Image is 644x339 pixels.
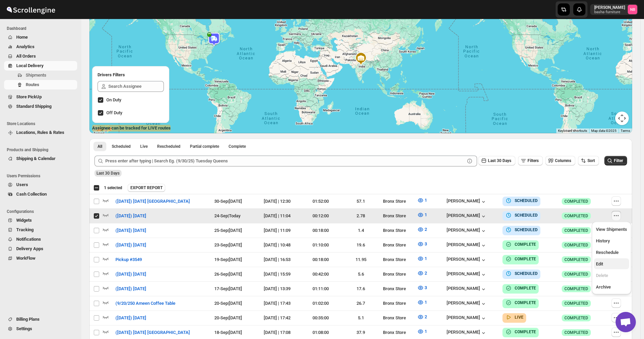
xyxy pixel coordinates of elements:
span: Last 30 Days [96,171,120,176]
button: Tracking [4,225,77,235]
span: On Duty [106,97,121,102]
button: Analytics [4,42,77,52]
span: ([DATE]) [DATE] [115,213,146,219]
span: Store PickUp [16,94,42,99]
div: 01:08:00 [303,329,339,336]
div: Bronx Store [383,213,413,219]
span: 24-Sep | Today [214,213,240,218]
div: [DATE] | 15:59 [264,271,299,278]
div: 57.1 [343,198,379,205]
span: 30-Sep | [DATE] [214,199,242,204]
span: 18-Sep | [DATE] [214,330,242,335]
div: 2.78 [343,213,379,219]
span: Configurations [7,209,78,214]
span: Routes [26,82,39,87]
span: Complete [229,144,246,149]
span: COMPLETED [564,315,588,321]
div: [PERSON_NAME] [447,286,487,293]
span: Notifications [16,237,41,242]
button: 3 [413,239,431,250]
button: LIVE [505,314,523,321]
button: ([DATE]) [DATE] [111,225,150,236]
button: Keyboard shortcuts [558,128,587,133]
span: 3 [425,241,427,246]
span: ([DATE]) [DATE] [115,227,146,234]
span: Archive [596,284,611,290]
span: WorkFlow [16,256,36,261]
span: 1 [425,212,427,217]
div: Bronx Store [383,315,413,321]
span: 1 [425,300,427,305]
button: Shipments [4,71,77,80]
button: User menu [590,4,638,15]
span: Reschedule [596,250,619,255]
span: 2 [425,314,427,319]
div: [DATE] | 11:09 [264,227,299,234]
button: ([DATE]) [DATE] [GEOGRAPHIC_DATA] [111,196,194,207]
span: ([DATE]) [DATE] [115,315,146,321]
button: Locations, Rules & Rates [4,128,77,137]
span: 23-Sep | [DATE] [214,242,242,247]
span: Billing Plans [16,317,40,322]
span: Partial complete [190,144,219,149]
button: COMPLETE [505,299,536,306]
button: [PERSON_NAME] [447,300,487,307]
span: Settings [16,326,32,331]
button: Pickup #3549 [111,254,146,265]
button: 1 [413,210,431,220]
span: Delivery Apps [16,246,43,251]
b: COMPLETE [515,330,536,334]
div: 00:42:00 [303,271,339,278]
a: Open this area in Google Maps (opens a new window) [91,124,113,133]
span: Shipments [26,73,46,78]
span: History [596,238,610,243]
div: Bronx Store [383,271,413,278]
b: LIVE [515,315,523,320]
div: 00:18:00 [303,227,339,234]
span: COMPLETED [564,199,588,204]
div: 11.95 [343,256,379,263]
div: Bronx Store [383,256,413,263]
span: Pickup #3549 [115,256,142,263]
span: EXPORT REPORT [130,185,163,191]
button: [PERSON_NAME] [447,271,487,278]
button: Settings [4,324,77,334]
button: [PERSON_NAME] [447,315,487,322]
div: 01:52:00 [303,198,339,205]
span: All [98,144,102,149]
div: Bronx Store [383,300,413,307]
span: All Orders [16,54,36,59]
b: SCHEDULED [515,271,538,276]
span: ([DATE]) [DATE] [115,285,146,292]
span: Columns [555,158,571,163]
span: COMPLETED [564,286,588,292]
span: Edit [596,261,603,266]
span: Users [16,182,28,187]
button: Cash Collection [4,190,77,199]
div: 00:18:00 [303,256,339,263]
button: [PERSON_NAME] [447,198,487,205]
button: ([DATE]) [DATE] [111,211,150,221]
span: COMPLETED [564,272,588,277]
button: Widgets [4,216,77,225]
span: Store Locations [7,121,78,126]
button: WorkFlow [4,254,77,263]
div: 17.6 [343,285,379,292]
span: Filters [528,158,539,163]
span: Dashboard [7,26,78,31]
span: COMPLETED [564,257,588,262]
span: 3 [425,285,427,290]
span: Filter [614,158,623,163]
div: Bronx Store [383,285,413,292]
span: COMPLETED [564,242,588,248]
div: [PERSON_NAME] [447,227,487,234]
span: Local Delivery [16,63,44,68]
span: Scheduled [112,144,131,149]
button: ([DATE]) [DATE] [111,240,150,251]
div: [PERSON_NAME] [447,213,487,220]
div: [DATE] | 11:04 [264,213,299,219]
span: Products and Shipping [7,147,78,153]
b: COMPLETE [515,257,536,261]
div: 00:35:00 [303,315,339,321]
